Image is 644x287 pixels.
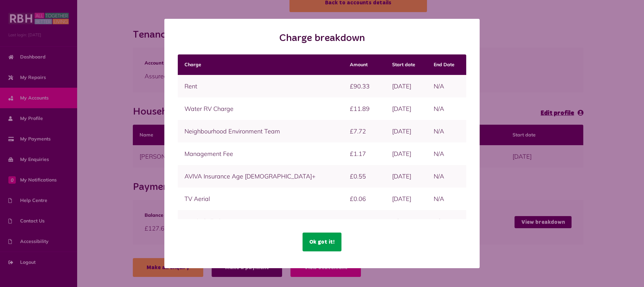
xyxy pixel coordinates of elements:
[427,120,466,142] td: N/A
[343,75,385,97] td: £90.33
[385,165,427,188] td: [DATE]
[178,32,466,44] h2: Charge breakdown
[385,97,427,120] td: [DATE]
[178,120,343,142] td: Neighbourhood Environment Team
[343,120,385,142] td: £7.72
[343,165,385,188] td: £0.55
[427,188,466,210] td: N/A
[385,120,427,142] td: [DATE]
[303,233,341,251] button: Ok got it!
[343,210,385,233] td: £111.72
[343,188,385,210] td: £0.06
[343,97,385,120] td: £11.89
[385,188,427,210] td: [DATE]
[178,165,343,188] td: AVIVA Insurance Age [DEMOGRAPHIC_DATA]+
[385,142,427,165] td: [DATE]
[178,188,343,210] td: TV Aerial
[178,75,343,97] td: Rent
[343,142,385,165] td: £1.17
[178,142,343,165] td: Management Fee
[427,165,466,188] td: N/A
[178,54,343,75] th: Charge
[385,54,427,75] th: Start date
[427,54,466,75] th: End Date
[343,54,385,75] th: Amount
[427,97,466,120] td: N/A
[178,97,343,120] td: Water RV Charge
[385,210,427,233] td: N/A
[427,142,466,165] td: N/A
[427,210,466,233] td: N/A
[385,75,427,97] td: [DATE]
[427,75,466,97] td: N/A
[178,210,343,233] td: Total of all Charges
